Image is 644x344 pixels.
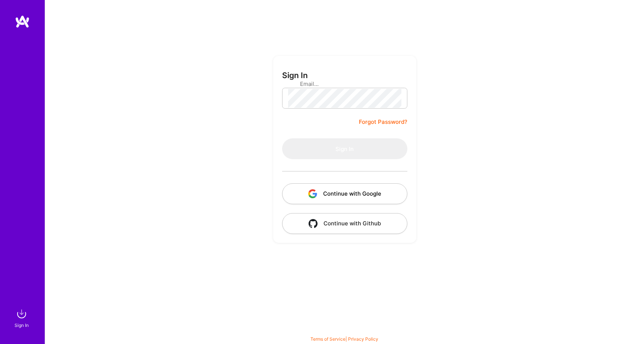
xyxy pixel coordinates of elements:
[310,336,378,342] span: |
[282,183,407,204] button: Continue with Google
[300,74,389,93] input: Email...
[348,336,378,342] a: Privacy Policy
[14,306,29,321] img: sign in
[282,138,407,159] button: Sign In
[15,15,30,28] img: logo
[282,213,407,234] button: Continue with Github
[310,336,345,342] a: Terms of Service
[309,219,318,228] img: icon
[16,306,29,329] a: sign inSign In
[45,322,644,340] div: © 2025 ATeams Inc., All rights reserved.
[282,71,308,80] h3: Sign In
[15,321,29,329] div: Sign In
[308,189,317,198] img: icon
[359,118,407,126] a: Forgot Password?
